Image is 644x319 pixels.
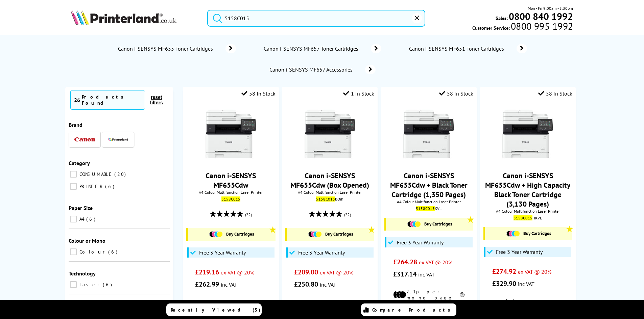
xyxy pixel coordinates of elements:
a: Canon i-SENSYS MF657 Accessories [269,65,376,74]
span: Compare Products [372,307,454,313]
span: inc VAT [320,281,336,288]
span: 6 [86,216,97,222]
a: Compare Products [361,303,456,316]
span: £262.99 [195,280,219,289]
a: Buy Cartridges [389,221,470,227]
span: A4 [78,216,86,222]
span: 6 [108,249,119,255]
li: 2.1p per mono page [195,299,266,311]
span: 0800 995 1992 [510,23,573,29]
img: Cartridges [209,231,223,237]
li: 2.1p per mono page [294,299,365,311]
img: Canon-MF655Cdw-Front-Small.jpg [403,109,454,159]
span: 6 [103,282,114,288]
img: Canon-MF655Cdw-Front-Small.jpg [206,109,256,159]
span: inc VAT [518,281,534,287]
span: Brand [69,122,82,128]
span: Free 3 Year Warranty [298,249,345,256]
input: Search product or brand [207,10,425,27]
span: Buy Cartridges [523,231,551,236]
span: Recently Viewed (5) [171,307,261,313]
img: Printerland [108,138,128,141]
a: Printerland Logo [71,10,199,26]
input: A4 6 [70,216,77,222]
span: £250.80 [294,280,318,289]
input: Colour 6 [70,248,77,255]
span: ex VAT @ 20% [518,268,551,275]
img: Canon [74,137,95,142]
a: Canon i-SENSYS MF651 Toner Cartridges [408,44,527,53]
li: 2.1p per mono page [393,289,464,301]
span: Sales: [496,15,508,21]
span: (22) [344,208,351,221]
input: CONSUMABLE 20 [70,171,77,178]
span: £264.28 [393,258,417,266]
span: Buy Cartridges [226,231,254,237]
span: A4 Colour Multifunction Laser Printer [186,190,275,195]
span: 26 [74,97,80,103]
span: A4 Colour Multifunction Laser Printer [285,190,374,195]
span: £274.92 [492,267,516,276]
div: HKVL [485,215,571,220]
div: Products Found [82,94,141,106]
span: CONSUMABLE [78,171,114,177]
span: Buy Cartridges [424,221,452,227]
span: Canon i-SENSYS MF657 Toner Cartridges [263,45,361,52]
span: ex VAT @ 20% [419,259,452,266]
b: 0800 840 1992 [509,10,573,23]
span: Canon i-SENSYS MF655 Toner Cartridges [117,45,215,52]
span: Canon i-SENSYS MF657 Accessories [269,66,355,73]
span: 6 [105,183,116,189]
span: £329.90 [492,279,516,288]
button: reset filters [145,94,168,106]
div: 58 In Stock [439,90,473,97]
div: BOih [287,196,373,202]
div: 1 In Stock [343,90,374,97]
a: Buy Cartridges [290,231,371,237]
input: Laser 6 [70,281,77,288]
span: Free 3 Year Warranty [496,248,543,255]
a: Canon i-SENSYS MF657 Toner Cartridges [263,44,381,53]
a: Canon i-SENSYS MF655Cdw (Box Opened) [290,171,369,190]
span: Buy Cartridges [325,231,353,237]
a: Canon i-SENSYS MF655Cdw [206,171,256,190]
span: Customer Service: [472,23,573,31]
mark: 5158C015 [514,215,532,220]
span: £317.14 [393,270,416,278]
img: Printerland Logo [71,10,176,25]
span: Technology [69,270,96,277]
span: Laser [78,282,102,288]
mark: 5158C015 [416,206,435,211]
a: Canon i-SENSYS MF655 Toner Cartridges [117,44,236,53]
img: Cartridges [407,221,421,227]
span: Canon i-SENSYS MF651 Toner Cartridges [408,45,506,52]
span: PRINTER [78,183,104,189]
span: Mon - Fri 9:00am - 5:30pm [528,5,573,11]
img: Canon-MF655Cdw-Front-Small.jpg [502,109,553,159]
span: A4 Colour Multifunction Laser Printer [483,209,572,214]
img: Cartridges [506,231,520,237]
img: Canon-MF655Cdw-Front-Small.jpg [305,109,355,159]
a: Buy Cartridges [191,231,272,237]
span: 20 [114,171,127,177]
span: £219.16 [195,268,219,276]
span: ex VAT @ 20% [221,269,254,276]
span: inc VAT [221,281,237,288]
span: (22) [245,208,252,221]
img: Cartridges [308,231,322,237]
span: £209.00 [294,268,318,276]
div: KVL [386,206,472,211]
input: PRINTER 6 [70,183,77,190]
span: A4 Colour Multifunction Laser Printer [384,199,473,204]
span: Category [69,160,90,166]
a: Buy Cartridges [488,231,569,237]
li: 2.1p per mono page [492,298,564,310]
span: Paper Size [69,205,93,211]
span: ex VAT @ 20% [320,269,353,276]
div: 58 In Stock [538,90,572,97]
a: Canon i-SENSYS MF655Cdw + Black Toner Cartridge (1,350 Pages) [390,171,468,199]
span: inc VAT [418,271,435,278]
span: Free 3 Year Warranty [397,239,444,246]
span: Free 3 Year Warranty [199,249,246,256]
div: 58 In Stock [241,90,276,97]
